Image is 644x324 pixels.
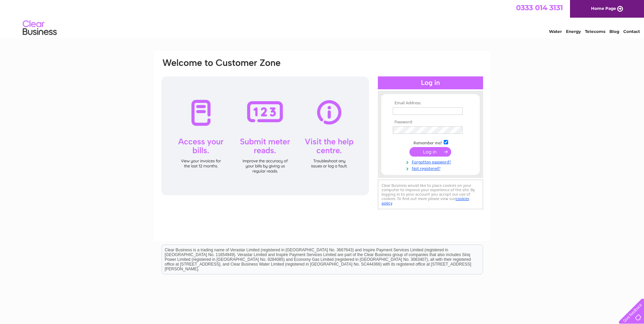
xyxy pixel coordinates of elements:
[516,3,563,12] a: 0333 014 3131
[623,29,640,34] a: Contact
[549,29,562,34] a: Water
[393,165,470,171] a: Not registered?
[382,196,469,205] a: cookies policy
[566,29,581,34] a: Energy
[162,4,483,33] div: Clear Business is a trading name of Verastar Limited (registered in [GEOGRAPHIC_DATA] No. 3667643...
[609,29,619,34] a: Blog
[409,147,451,157] input: Submit
[391,120,470,125] th: Password:
[585,29,605,34] a: Telecoms
[391,139,470,146] td: Remember me?
[22,18,57,38] img: logo.png
[391,101,470,106] th: Email Address:
[378,180,483,209] div: Clear Business would like to place cookies on your computer to improve your experience of the sit...
[393,158,470,165] a: Forgotten password?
